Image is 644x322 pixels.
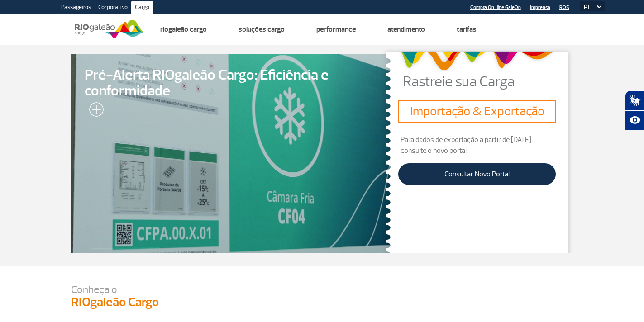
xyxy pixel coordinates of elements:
[71,284,573,295] p: Conheça o
[131,1,153,15] a: Cargo
[559,5,569,10] a: RQS
[470,5,521,10] a: Compra On-line GaleOn
[57,1,95,15] a: Passageiros
[160,25,207,34] a: Riogaleão Cargo
[85,67,378,99] span: Pré-Alerta RIOgaleão Cargo: Eficiência e conformidade
[398,163,556,185] a: Consultar Novo Portal
[316,25,356,34] a: Performance
[71,54,391,253] a: Pré-Alerta RIOgaleão Cargo: Eficiência e conformidade
[239,25,285,34] a: Soluções Cargo
[625,90,644,130] div: Plugin de acessibilidade da Hand Talk.
[85,102,104,120] img: leia-mais
[387,25,425,34] a: Atendimento
[530,5,550,10] a: Imprensa
[397,47,558,75] img: grafismo
[403,75,573,89] p: Rastreie sua Carga
[402,104,552,119] h3: Importação & Exportação
[398,134,556,156] p: Para dados de exportação a partir de [DATE], consulte o novo portal:
[95,1,131,15] a: Corporativo
[71,295,573,310] h3: RIOgaleão Cargo
[625,110,644,130] button: Abrir recursos assistivos.
[457,25,477,34] a: Tarifas
[625,90,644,110] button: Abrir tradutor de língua de sinais.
